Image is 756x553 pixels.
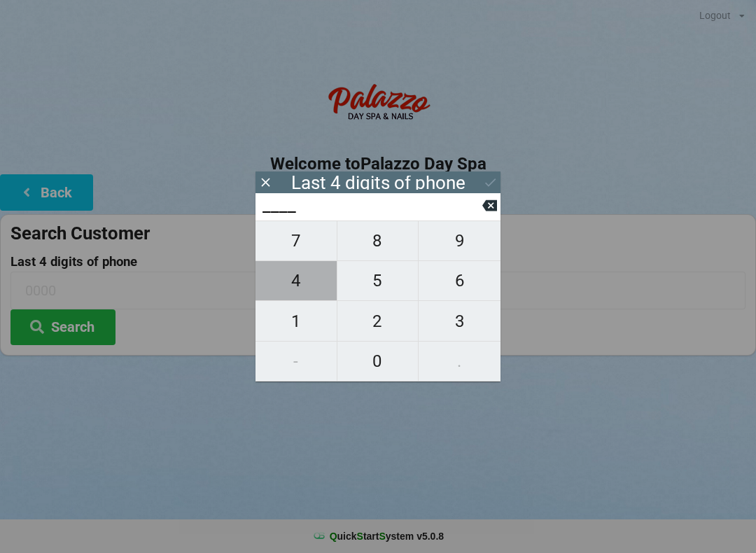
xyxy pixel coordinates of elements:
span: 8 [337,226,419,255]
span: 1 [255,307,337,336]
div: Last 4 digits of phone [291,176,465,190]
button: 6 [419,261,500,301]
button: 2 [337,301,419,341]
button: 9 [419,220,500,261]
button: 7 [255,220,337,261]
span: 6 [419,266,500,295]
button: 4 [255,261,337,301]
button: 3 [419,301,500,341]
span: 9 [419,226,500,255]
button: 1 [255,301,337,341]
button: 0 [337,342,419,381]
button: 5 [337,261,419,301]
button: 8 [337,220,419,261]
span: 7 [255,226,337,255]
span: 2 [337,307,419,336]
span: 5 [337,266,419,295]
span: 0 [337,346,419,376]
span: 4 [255,266,337,295]
span: 3 [419,307,500,336]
